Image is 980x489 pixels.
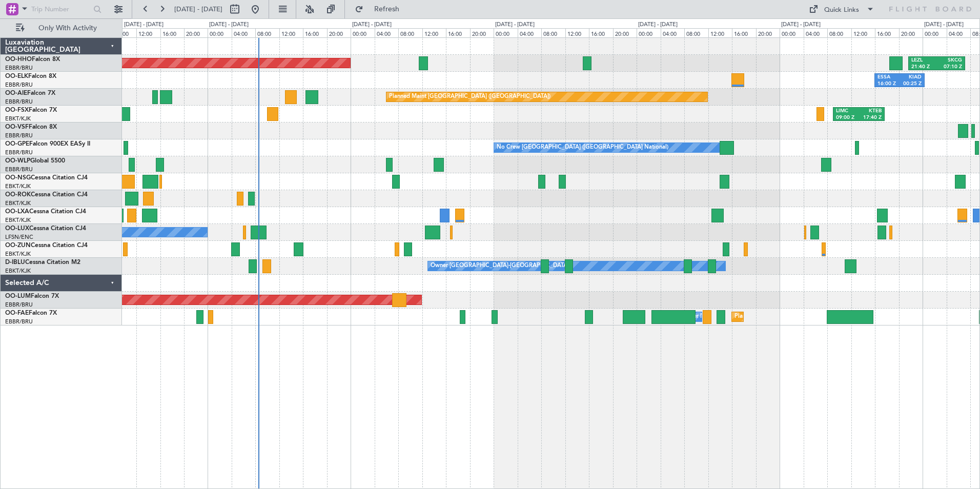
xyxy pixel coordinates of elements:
span: OO-LXA [5,209,29,215]
div: 08:00 [684,28,708,37]
div: KIAD [900,74,922,81]
a: EBBR/BRU [5,98,33,106]
div: 08:00 [827,28,851,37]
div: 04:00 [947,28,970,37]
a: EBKT/KJK [5,182,31,190]
div: ESSA [877,74,900,81]
div: 04:00 [518,28,541,37]
div: 20:00 [613,28,637,37]
span: OO-FAE [5,310,29,316]
a: D-IBLUCessna Citation M2 [5,259,80,266]
div: 08:00 [113,28,136,37]
div: 00:00 [351,28,374,37]
span: OO-ELK [5,73,28,79]
span: OO-VSF [5,124,29,130]
div: 00:25 Z [900,80,922,88]
div: 00:00 [923,28,946,37]
div: 00:00 [780,28,803,37]
div: Planned Maint [GEOGRAPHIC_DATA] ([GEOGRAPHIC_DATA]) [389,89,550,105]
span: Only With Activity [27,25,108,32]
div: 00:00 [637,28,660,37]
input: Trip Number [31,2,90,17]
span: OO-AIE [5,90,27,96]
a: OO-LUMFalcon 7X [5,293,59,299]
div: 21:40 Z [911,64,936,71]
div: 20:00 [899,28,923,37]
div: [DATE] - [DATE] [495,21,535,29]
div: 17:40 Z [859,114,882,121]
div: 20:00 [756,28,780,37]
a: OO-GPEFalcon 900EX EASy II [5,141,90,147]
a: EBBR/BRU [5,318,33,325]
div: 16:00 [732,28,756,37]
div: 04:00 [232,28,255,37]
span: D-IBLU [5,259,25,266]
a: OO-WLPGlobal 5500 [5,158,65,164]
div: 08:00 [398,28,422,37]
a: EBBR/BRU [5,166,33,173]
a: EBBR/BRU [5,301,33,309]
div: 12:00 [565,28,589,37]
span: OO-ROK [5,192,31,198]
div: 20:00 [184,28,208,37]
a: OO-FSXFalcon 7X [5,107,57,113]
div: [DATE] - [DATE] [638,21,678,29]
div: 09:00 Z [836,114,859,121]
span: OO-NSG [5,175,31,181]
a: EBKT/KJK [5,199,31,207]
span: [DATE] - [DATE] [174,5,222,14]
span: OO-HHO [5,56,32,63]
a: OO-LXACessna Citation CJ4 [5,209,86,215]
div: LIMC [836,108,859,115]
a: OO-AIEFalcon 7X [5,90,55,96]
a: OO-ROKCessna Citation CJ4 [5,192,88,198]
div: Owner [GEOGRAPHIC_DATA]-[GEOGRAPHIC_DATA] [431,258,569,274]
button: Only With Activity [11,20,111,36]
a: OO-ELKFalcon 8X [5,73,56,79]
span: OO-WLP [5,158,30,164]
div: [DATE] - [DATE] [781,21,821,29]
span: OO-FSX [5,107,29,113]
div: 12:00 [851,28,875,37]
a: EBKT/KJK [5,115,31,123]
button: Quick Links [804,1,880,17]
div: [DATE] - [DATE] [924,21,964,29]
span: OO-ZUN [5,242,31,249]
div: SKCG [936,57,962,64]
div: 20:00 [470,28,494,37]
a: EBKT/KJK [5,216,31,224]
div: 04:00 [661,28,684,37]
div: 04:00 [375,28,398,37]
a: OO-NSGCessna Citation CJ4 [5,175,88,181]
span: Refresh [365,6,409,13]
div: Quick Links [824,5,859,15]
div: 12:00 [708,28,732,37]
div: 16:00 [303,28,326,37]
a: OO-LUXCessna Citation CJ4 [5,226,86,232]
a: EBBR/BRU [5,132,33,139]
span: OO-GPE [5,141,29,147]
div: 16:00 [160,28,184,37]
div: 16:00 [589,28,612,37]
div: 04:00 [804,28,827,37]
div: 12:00 [279,28,303,37]
a: OO-FAEFalcon 7X [5,310,57,316]
div: 16:00 [875,28,899,37]
div: 12:00 [422,28,446,37]
span: OO-LUM [5,293,31,299]
div: Planned Maint Melsbroek Air Base [734,309,824,324]
div: 00:00 [494,28,517,37]
a: EBKT/KJK [5,250,31,258]
a: EBKT/KJK [5,267,31,275]
a: EBBR/BRU [5,149,33,156]
div: [DATE] - [DATE] [352,21,392,29]
a: EBBR/BRU [5,64,33,72]
div: 07:10 Z [936,64,962,71]
a: OO-HHOFalcon 8X [5,56,60,63]
div: 16:00 Z [877,80,900,88]
div: 20:00 [327,28,351,37]
div: No Crew [GEOGRAPHIC_DATA] ([GEOGRAPHIC_DATA] National) [497,140,668,155]
a: OO-VSFFalcon 8X [5,124,57,130]
a: EBBR/BRU [5,81,33,89]
div: LEZL [911,57,936,64]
